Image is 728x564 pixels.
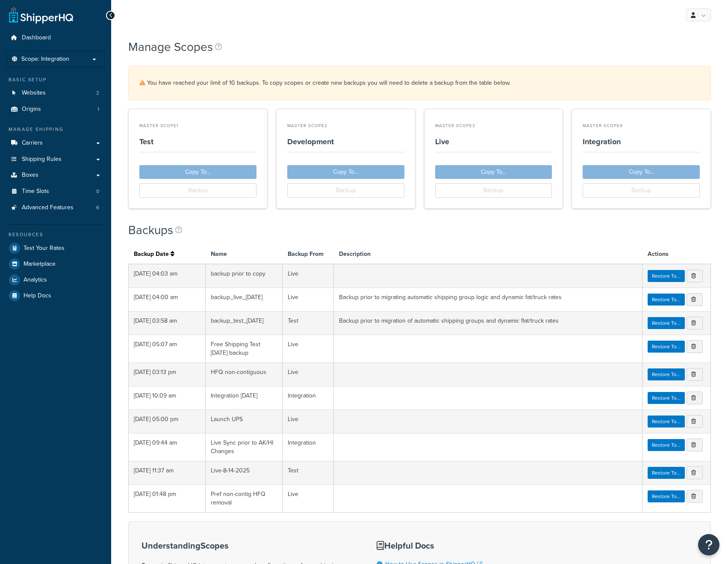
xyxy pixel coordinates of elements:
[206,363,283,386] td: HFQ non-contiguous
[97,106,99,113] span: 1
[283,245,334,264] th: Backup From
[24,276,47,284] span: Analytics
[283,386,334,410] td: Integration
[283,461,334,485] td: Test
[96,89,99,97] span: 2
[96,204,99,211] span: 6
[6,184,105,199] a: Time Slots0
[22,34,51,42] span: Dashboard
[6,85,105,101] a: Websites2
[283,288,334,312] td: Live
[6,200,105,216] li: Advanced Features
[22,172,38,179] span: Boxes
[129,461,206,485] td: [DATE] 11:37 am
[206,485,283,513] td: Pref non-contig HFQ removal
[6,151,105,167] a: Shipping Rules
[129,485,206,513] td: [DATE] 01:48 pm
[21,56,69,63] span: Scope: Integration
[24,261,56,268] span: Marketplace
[24,292,51,300] span: Help Docs
[283,264,334,288] td: Live
[648,294,685,306] a: Restore To...
[6,135,105,151] li: Carriers
[648,467,685,479] a: Restore To...
[698,534,719,555] button: Open Resource Center
[206,386,283,410] td: Integration [DATE]
[6,288,105,303] li: Help Docs
[128,39,215,55] h1: Manage Scopes
[206,312,283,335] td: backup_test_[DATE]
[283,485,334,513] td: Live
[129,288,206,312] td: [DATE] 04:00 am
[206,335,283,363] td: Free Shipping Test [DATE] backup
[129,433,206,461] td: [DATE] 09:44 am
[129,312,206,335] td: [DATE] 03:58 am
[129,363,206,386] td: [DATE] 03:13 pm
[22,140,43,147] span: Carriers
[648,270,685,282] a: Restore To...
[648,490,685,502] a: Restore To...
[206,264,283,288] td: backup prior to copy
[6,272,105,288] a: Analytics
[129,410,206,433] td: [DATE] 05:00 pm
[648,416,685,427] a: Restore To...
[334,245,643,264] th: Description
[6,256,105,272] a: Marketplace
[24,245,65,252] span: Test Your Rates
[206,288,283,312] td: backup_live_[DATE]
[22,156,62,163] span: Shipping Rules
[334,288,643,312] td: Backup prior to migrating automatic shipping group logic and dynamic fat/truck rates
[6,101,105,117] li: Origins
[283,410,334,433] td: Live
[22,106,41,113] span: Origins
[206,245,283,264] th: Name
[583,120,700,132] small: Master Scope 4
[139,136,256,148] h4: Test
[648,341,685,353] a: Restore To...
[206,410,283,433] td: Launch UPS
[287,136,404,148] h4: Development
[334,312,643,335] td: Backup prior to migration of automatic shipping groups and dynamic flat/truck rates
[648,317,685,329] a: Restore To...
[287,120,404,132] small: Master Scope 2
[648,368,685,380] a: Restore To...
[206,433,283,461] td: Live Sync prior to AK/HI Changes
[648,439,685,451] a: Restore To...
[6,167,105,183] a: Boxes
[6,200,105,216] a: Advanced Features6
[6,30,105,46] a: Dashboard
[96,188,99,195] span: 0
[22,188,49,195] span: Time Slots
[139,120,256,132] small: Master Scope 1
[22,204,74,211] span: Advanced Features
[435,136,552,148] h4: Live
[283,433,334,461] td: Integration
[648,392,685,404] a: Restore To...
[283,312,334,335] td: Test
[283,335,334,363] td: Live
[141,541,355,550] h3: Understanding Scopes
[6,231,105,238] div: Resources
[283,363,334,386] td: Live
[435,120,552,132] small: Master Scope 3
[377,541,513,550] h3: Helpful Docs
[128,66,711,100] div: You have reached your limit of 10 backups. To copy scopes or create new backups you will need to ...
[6,126,105,133] div: Manage Shipping
[129,386,206,410] td: [DATE] 10:09 am
[6,76,105,83] div: Basic Setup
[643,245,711,264] th: Actions
[6,240,105,256] a: Test Your Rates
[134,249,177,258] a: Backup Date
[206,461,283,485] td: Live-8-14-2025
[6,85,105,101] li: Websites
[583,136,700,148] h4: Integration
[129,335,206,363] td: [DATE] 05:07 am
[22,89,46,97] span: Websites
[129,264,206,288] td: [DATE] 04:03 am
